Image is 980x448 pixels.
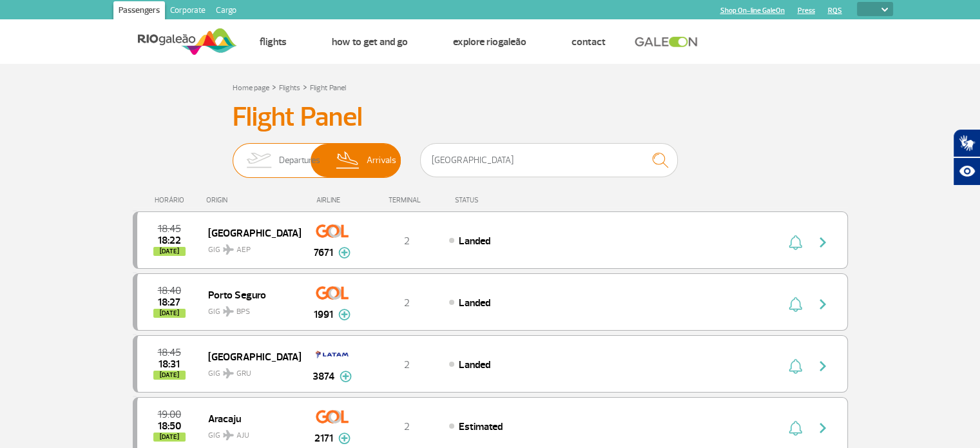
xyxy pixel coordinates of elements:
span: Landed [459,235,490,248]
span: 7671 [314,245,333,260]
a: Press [798,6,815,15]
a: Explore RIOgaleão [453,35,526,48]
img: mais-info-painel-voo.svg [338,433,351,444]
a: Flights [260,35,287,48]
img: mais-info-painel-voo.svg [340,371,352,382]
a: > [272,79,276,94]
span: GIG [208,299,291,318]
img: seta-direita-painel-voo.svg [815,297,831,312]
span: 2025-10-01 18:27:22 [158,298,180,307]
span: [GEOGRAPHIC_DATA] [208,348,291,365]
a: Passengers [113,1,165,22]
span: 3874 [312,369,334,384]
a: RQS [828,6,842,15]
span: 2 [404,235,410,248]
div: AIRLINE [300,196,365,204]
span: GIG [208,361,291,380]
span: 2025-10-01 18:45:00 [158,348,181,357]
img: sino-painel-voo.svg [789,420,802,436]
img: seta-direita-painel-voo.svg [815,358,831,374]
a: Home page [233,83,269,93]
span: AJU [236,430,249,442]
span: Porto Seguro [208,286,291,303]
img: sino-painel-voo.svg [789,297,802,312]
span: 2025-10-01 18:22:05 [158,236,181,245]
span: 2 [404,420,410,433]
div: HORÁRIO [137,196,207,204]
img: mais-info-painel-voo.svg [338,247,351,258]
button: Abrir tradutor de língua de sinais. [953,129,980,157]
span: 2 [404,358,410,371]
img: seta-direita-painel-voo.svg [815,420,831,436]
img: destiny_airplane.svg [223,306,234,317]
a: Flight Panel [310,83,346,93]
span: 2025-10-01 18:50:00 [158,422,181,431]
span: [DATE] [153,309,186,318]
a: Cargo [211,1,242,22]
div: STATUS [448,196,553,204]
span: Estimated [459,420,503,433]
input: Flight, city or airline [420,143,678,177]
span: [DATE] [153,433,186,442]
span: 2025-10-01 19:00:00 [158,410,181,419]
span: 2025-10-01 18:40:00 [158,286,181,295]
span: GIG [208,237,291,256]
span: Landed [459,297,490,309]
img: destiny_airplane.svg [223,430,234,440]
div: Plugin de acessibilidade da Hand Talk. [953,129,980,186]
span: 1991 [314,307,333,322]
span: GIG [208,423,291,442]
span: 2025-10-01 18:45:00 [158,224,181,233]
span: [DATE] [153,371,186,380]
img: seta-direita-painel-voo.svg [815,235,831,250]
span: Aracaju [208,410,291,427]
img: slider-desembarque [329,144,367,177]
span: Departures [279,144,320,177]
img: slider-embarque [238,144,279,177]
a: Contact [572,35,606,48]
span: Landed [459,358,490,371]
span: AEP [236,244,251,256]
a: Shop On-line GaleOn [720,6,785,15]
a: How to get and go [332,35,408,48]
div: TERMINAL [365,196,448,204]
img: destiny_airplane.svg [223,368,234,378]
span: [GEOGRAPHIC_DATA] [208,224,291,241]
img: sino-painel-voo.svg [789,235,802,250]
div: ORIGIN [206,196,300,204]
span: Arrivals [367,144,396,177]
span: 2025-10-01 18:31:17 [159,360,180,369]
h3: Flight Panel [233,101,748,133]
span: BPS [236,306,250,318]
a: Corporate [165,1,211,22]
img: mais-info-painel-voo.svg [338,309,351,320]
a: > [303,79,307,94]
img: sino-painel-voo.svg [789,358,802,374]
button: Abrir recursos assistivos. [953,157,980,186]
span: 2 [404,297,410,309]
span: 2171 [314,431,333,446]
span: [DATE] [153,247,186,256]
span: GRU [236,368,251,380]
img: destiny_airplane.svg [223,244,234,255]
a: Flights [279,83,300,93]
